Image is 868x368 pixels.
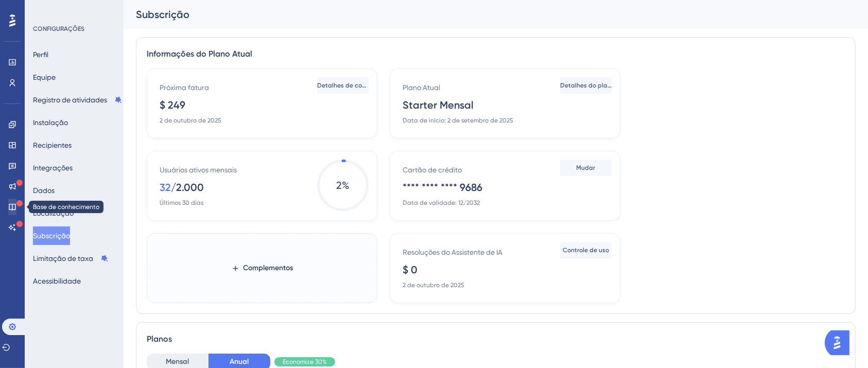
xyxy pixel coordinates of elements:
font: Detalhes de cobrança [317,82,384,89]
font: $ 249 [160,99,185,111]
font: 2 de outubro de 2025 [403,282,464,289]
font: CONFIGURAÇÕES [33,25,84,32]
font: Subscrição [33,232,70,240]
font: Complementos [243,264,293,272]
font: Data de início: 2 de setembro de 2025 [403,117,513,124]
font: % [342,179,350,191]
button: Subscrição [33,226,70,245]
button: Recipientes [33,136,72,154]
font: Resoluções do Assistente de IA [403,248,502,256]
button: Dados [33,181,55,200]
button: Detalhes de cobrança [317,77,369,94]
button: Controle de uso [560,242,612,258]
font: 2.000 [176,181,204,194]
font: Subscrição [136,8,189,21]
button: Limitação de taxa [33,249,109,268]
font: Registro de atividades [33,96,107,104]
button: Acessibilidade [33,272,81,290]
font: Controle de uso [563,247,609,254]
button: Equipe [33,68,56,86]
button: Perfil [33,45,48,64]
font: Mudar [577,164,596,171]
font: Detalhes do plano [560,82,615,89]
button: Integrações [33,159,73,177]
font: Equipe [33,73,56,81]
iframe: Iniciador do Assistente de IA do UserGuiding [825,327,856,358]
button: Complementos [231,259,293,277]
button: Instalação [33,113,68,132]
font: Acessibilidade [33,277,81,285]
font: Próxima fatura [160,83,209,92]
font: 2 de outubro de 2025 [160,117,221,124]
font: Plano Atual [403,83,440,92]
font: Recipientes [33,141,72,149]
button: Mudar [560,160,612,176]
font: Usuários ativos mensais [160,166,237,174]
font: / [171,181,176,194]
button: Detalhes do plano [560,77,612,94]
button: Registro de atividades [33,91,123,109]
font: Data de validade: 12/2032 [403,199,480,206]
font: Informações do Plano Atual [147,49,252,59]
font: Anual [230,357,249,366]
font: 32 [160,181,171,194]
font: $ 0 [403,264,418,276]
font: Últimos 30 dias [160,199,203,206]
font: Integrações [33,164,73,172]
font: Limitação de taxa [33,254,93,262]
font: Starter Mensal [403,99,474,111]
font: Cartão de crédito [403,166,462,174]
font: Instalação [33,118,68,127]
font: 2 [336,179,342,191]
font: Planos [147,334,172,344]
font: Dados [33,186,55,195]
font: Mensal [166,357,189,366]
font: Perfil [33,50,48,59]
button: Localização [33,204,74,222]
font: Economize 30% [283,358,327,365]
font: Localização [33,209,74,217]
